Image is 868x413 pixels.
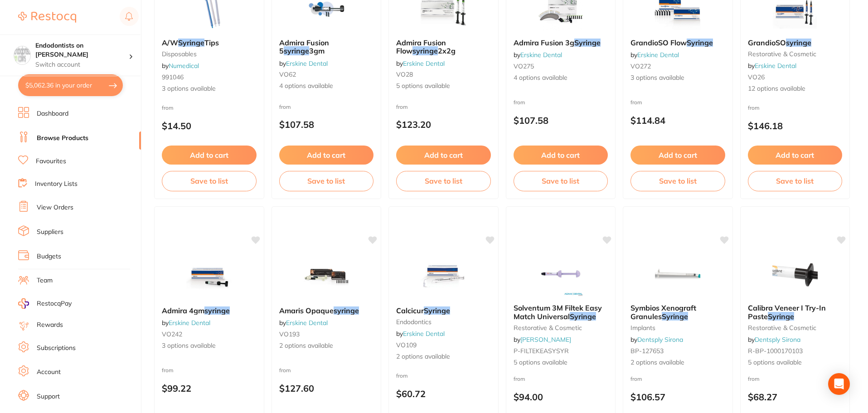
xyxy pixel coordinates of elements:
p: $114.84 [630,115,725,126]
span: 991046 [162,73,184,81]
small: endodontics [396,318,491,326]
button: Save to list [630,171,725,191]
a: Dentsply Sirona [755,335,800,344]
button: Save to list [279,171,374,191]
span: Amaris Opaque [279,306,334,315]
small: disposables [162,50,257,58]
img: Symbios Xenograft Granules Syringe [648,251,707,296]
span: VO62 [279,70,296,78]
span: 12 options available [748,84,843,93]
a: Subscriptions [37,344,76,353]
b: GrandioSO syringe [748,39,843,47]
span: by [514,335,571,344]
img: Solventum 3M Filtek Easy Match Universal Syringe [531,251,590,296]
span: by [162,62,199,70]
span: by [396,59,445,68]
p: $107.58 [279,119,374,130]
span: 3 options available [162,84,257,93]
p: $107.58 [514,115,608,126]
a: Browse Products [37,134,88,143]
span: by [630,51,679,59]
span: by [279,319,328,327]
small: restorative & cosmetic [748,50,843,58]
em: syringe [412,46,438,55]
b: Admira Fusion 5 syringe 3gm [279,39,374,55]
b: Admira Fusion Flow syringe 2x2g [396,39,491,55]
span: VO242 [162,330,182,338]
em: Syringe [178,38,204,47]
span: by [514,51,562,59]
span: by [630,335,683,344]
span: from [748,104,760,111]
span: 2x2g [438,46,456,55]
span: Admira Fusion 3g [514,38,574,47]
span: Admira Fusion 5 [279,38,329,55]
b: Calibra Veneer I Try-In Paste Syringe [748,304,843,321]
span: P-FILTEKEASYSYR [514,347,569,355]
button: Save to list [162,171,257,191]
span: VO26 [748,73,765,81]
span: VO275 [514,62,534,70]
a: Suppliers [37,228,63,237]
img: Calcicur Syringe [414,254,473,299]
span: Admira Fusion Flow [396,38,446,55]
em: Syringe [574,38,601,47]
a: Restocq Logo [18,7,76,28]
span: VO193 [279,330,300,338]
span: by [396,330,445,338]
a: Support [37,392,60,401]
span: BP-127653 [630,347,664,355]
span: 2 options available [396,352,491,361]
span: Tips [204,38,219,47]
a: Erskine Dental [403,330,445,338]
span: by [162,319,210,327]
p: $106.57 [630,392,725,402]
button: Add to cart [162,146,257,165]
span: from [279,367,291,374]
span: from [396,372,408,379]
em: syringe [334,306,359,315]
p: $123.20 [396,119,491,130]
span: by [279,59,328,68]
span: Solventum 3M Filtek Easy Match Universal [514,303,602,321]
span: 2 options available [279,341,374,350]
a: Favourites [36,157,66,166]
a: View Orders [37,203,73,212]
p: $60.72 [396,389,491,399]
b: Admira 4gm syringe [162,306,257,315]
span: Symbios Xenograft Granules [630,303,696,321]
a: Erskine Dental [403,59,445,68]
a: Dentsply Sirona [637,335,683,344]
span: 5 options available [514,358,608,367]
span: 3gm [309,46,325,55]
a: Dashboard [37,109,68,118]
span: 2 options available [630,358,725,367]
span: 5 options available [396,82,491,91]
button: Add to cart [279,146,374,165]
span: by [748,335,800,344]
div: Open Intercom Messenger [828,373,850,395]
b: Amaris Opaque syringe [279,306,374,315]
span: by [748,62,796,70]
em: Syringe [662,312,688,321]
b: Solventum 3M Filtek Easy Match Universal Syringe [514,304,608,321]
span: 3 options available [630,73,725,83]
button: Save to list [748,171,843,191]
a: Erskine Dental [169,319,210,327]
a: Erskine Dental [286,59,328,68]
span: 3 options available [162,341,257,350]
span: Calibra Veneer I Try-In Paste [748,303,826,321]
small: restorative & cosmetic [514,324,608,331]
em: syringe [204,306,230,315]
img: RestocqPay [18,298,29,309]
em: syringe [786,38,811,47]
span: GrandioSO [748,38,786,47]
span: from [162,367,174,374]
p: $146.18 [748,121,843,131]
a: Erskine Dental [520,51,562,59]
span: from [279,103,291,110]
img: Restocq Logo [18,12,76,23]
span: VO109 [396,341,417,349]
span: GrandioSO Flow [630,38,687,47]
em: Syringe [570,312,596,321]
